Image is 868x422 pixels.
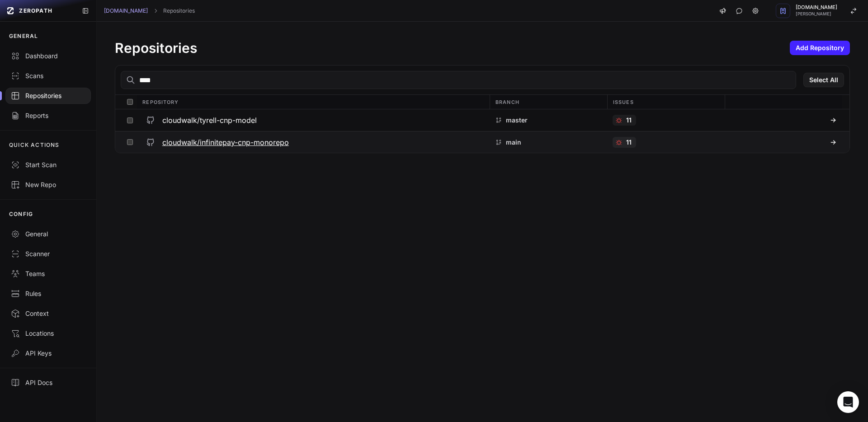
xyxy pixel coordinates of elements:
div: New Repo [11,180,85,189]
div: Reports [11,111,85,120]
button: Select All [803,73,844,87]
div: Scanner [11,249,85,258]
p: CONFIG [9,211,33,218]
button: cloudwalk/infinitepay-cnp-monorepo [137,131,490,153]
div: Branch [490,95,607,109]
a: Repositories [163,7,195,14]
button: Add Repository [790,41,850,55]
div: Start Scan [11,160,85,169]
div: Rules [11,289,85,298]
p: GENERAL [9,33,38,40]
p: 11 [626,116,632,125]
div: Repositories [11,91,85,100]
div: General [11,230,85,239]
h1: Repositories [115,40,197,56]
div: Repository [137,95,490,109]
div: Open Intercom Messenger [837,391,859,413]
p: master [506,116,528,125]
p: main [506,138,521,147]
span: [DOMAIN_NAME] [796,5,837,10]
h3: cloudwalk/tyrell-cnp-model [162,115,257,126]
div: API Docs [11,378,85,387]
div: cloudwalk/tyrell-cnp-model master 11 [115,109,849,131]
h3: cloudwalk/infinitepay-cnp-monorepo [162,137,289,148]
div: API Keys [11,349,85,358]
button: cloudwalk/tyrell-cnp-model [137,109,490,131]
svg: chevron right, [152,8,159,14]
div: Scans [11,71,85,80]
span: [PERSON_NAME] [796,12,837,16]
span: ZEROPATH [19,7,52,14]
div: Context [11,309,85,318]
div: Teams [11,269,85,278]
div: cloudwalk/infinitepay-cnp-monorepo main 11 [115,131,849,153]
a: ZEROPATH [4,4,75,18]
p: 11 [626,138,632,147]
nav: breadcrumb [104,7,195,14]
div: Locations [11,329,85,338]
div: Issues [607,95,725,109]
a: [DOMAIN_NAME] [104,7,148,14]
p: QUICK ACTIONS [9,141,60,149]
div: Dashboard [11,52,85,61]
